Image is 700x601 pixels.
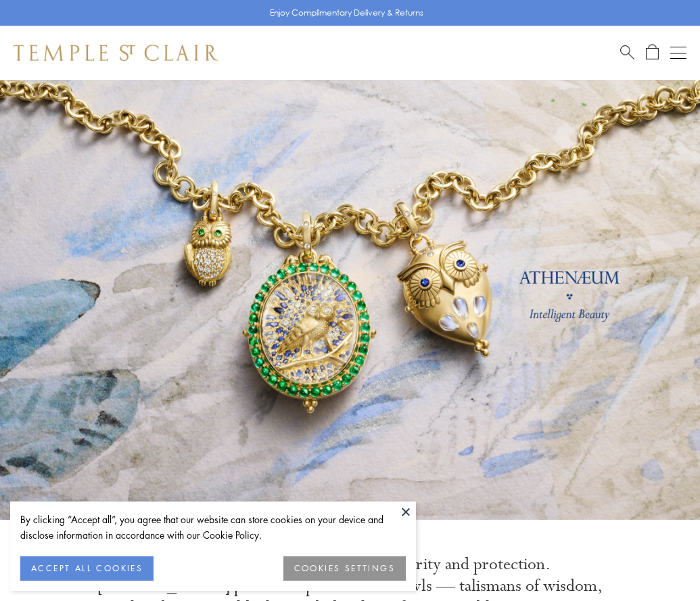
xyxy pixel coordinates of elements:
[20,512,406,543] div: By clicking “Accept all”, you agree that our website can store cookies on your device and disclos...
[270,6,423,20] p: Enjoy Complimentary Delivery & Returns
[620,44,634,61] a: Search
[670,45,686,61] button: Open navigation
[14,45,218,61] img: Temple St. Clair
[20,556,154,581] button: ACCEPT ALL COOKIES
[646,44,659,61] a: Open Shopping Bag
[283,556,406,581] button: COOKIES SETTINGS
